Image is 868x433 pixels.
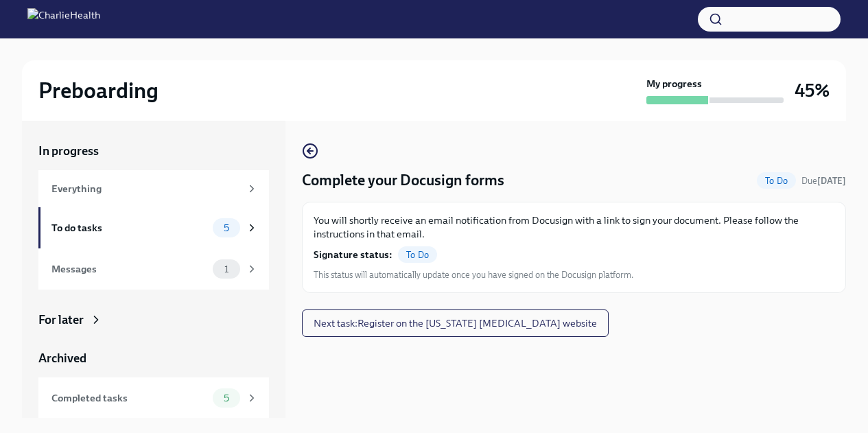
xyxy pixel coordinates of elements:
div: For later [38,312,84,328]
strong: [DATE] [817,176,846,186]
span: Next task : Register on the [US_STATE] [MEDICAL_DATA] website [314,316,597,330]
span: August 29th, 2025 08:00 [801,174,846,187]
strong: Signature status: [314,248,392,261]
span: To Do [398,250,437,260]
strong: My progress [646,77,702,91]
img: CharlieHealth [27,8,100,30]
span: This status will automatically update once you have signed on the Docusign platform. [314,268,633,281]
a: Everything [38,170,269,207]
h4: Complete your Docusign forms [302,170,504,191]
button: Next task:Register on the [US_STATE] [MEDICAL_DATA] website [302,309,609,337]
div: Completed tasks [51,390,207,406]
span: 1 [216,264,237,274]
a: To do tasks5 [38,207,269,248]
a: In progress [38,143,269,159]
h3: 45% [795,78,830,103]
div: Everything [51,181,240,196]
p: You will shortly receive an email notification from Docusign with a link to sign your document. P... [314,213,834,241]
a: Completed tasks5 [38,377,269,419]
span: To Do [757,176,796,186]
span: 5 [215,223,237,233]
span: 5 [215,393,237,403]
a: For later [38,312,269,328]
h2: Preboarding [38,77,159,104]
div: To do tasks [51,220,207,235]
span: Due [801,176,846,186]
div: Messages [51,261,207,277]
a: Archived [38,350,269,366]
a: Messages1 [38,248,269,290]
